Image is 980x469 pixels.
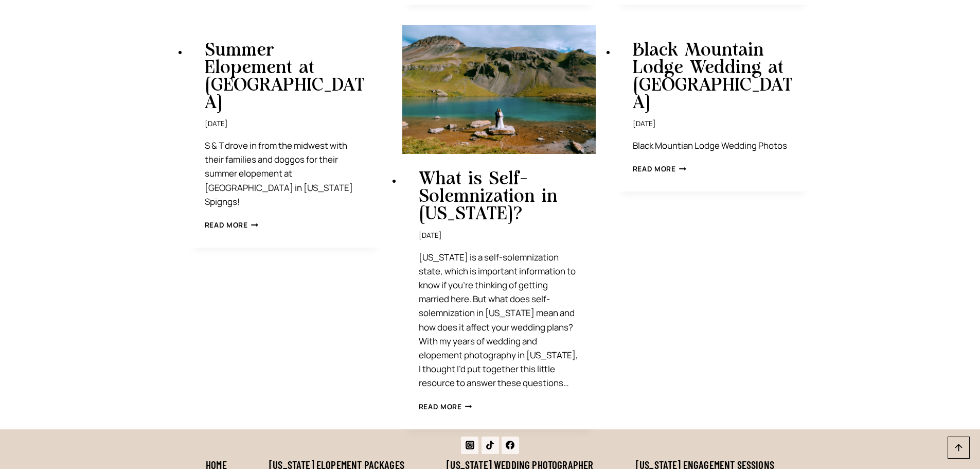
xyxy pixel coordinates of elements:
a: What is Self-Solemnization in [US_STATE]? [419,170,558,223]
a: Instagram [461,437,478,454]
p: [US_STATE] is a self-solemnization state, which is important information to know if you’re thinki... [419,250,579,390]
a: Facebook [502,437,519,454]
p: S & T drove in from the midwest with their families and doggos for their summer elopement at [GEO... [205,138,365,209]
a: TikTok [482,437,499,454]
a: Read More [419,402,473,411]
p: Black Mountian Lodge Wedding Photos [633,138,793,152]
a: Black Mountain Lodge Wedding at [GEOGRAPHIC_DATA] [633,42,793,112]
time: [DATE] [633,118,656,130]
a: Read More [205,220,259,230]
a: Read More [633,164,687,173]
time: [DATE] [419,230,442,241]
a: Summer Elopement at [GEOGRAPHIC_DATA] [205,42,365,112]
time: [DATE] [205,118,228,130]
a: Scroll to top [948,437,970,459]
img: What is Self-Solemnization in Colorado? [402,25,596,154]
